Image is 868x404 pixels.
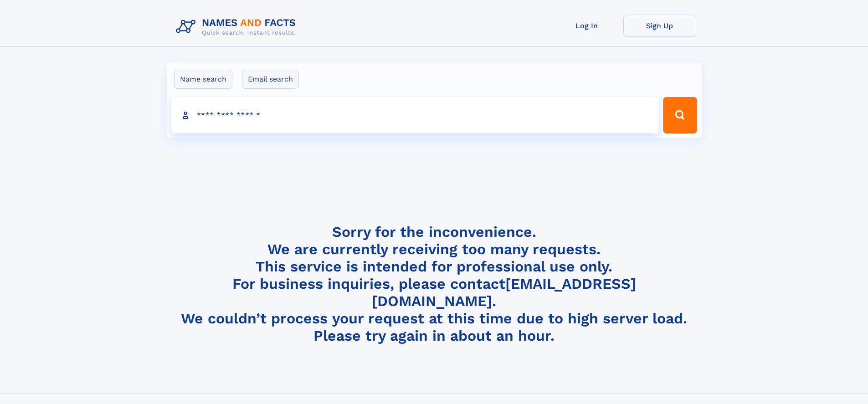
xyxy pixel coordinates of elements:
[172,15,303,39] img: Logo Names and Facts
[623,15,696,37] a: Sign Up
[174,70,232,89] label: Name search
[242,70,299,89] label: Email search
[550,15,623,37] a: Log In
[172,223,696,345] h4: Sorry for the inconvenience. We are currently receiving too many requests. This service is intend...
[663,97,697,133] button: Search Button
[372,275,636,310] a: [EMAIL_ADDRESS][DOMAIN_NAME]
[171,97,659,133] input: search input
